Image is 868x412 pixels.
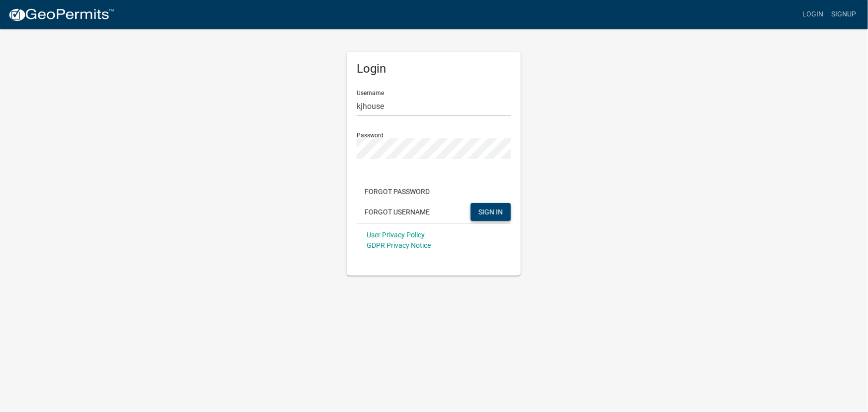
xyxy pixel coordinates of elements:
h5: Login [357,62,511,76]
a: Signup [827,5,860,24]
span: SIGN IN [479,207,503,215]
a: GDPR Privacy Notice [367,241,431,249]
button: Forgot Password [357,183,438,201]
a: User Privacy Policy [367,231,425,239]
button: SIGN IN [471,203,511,221]
button: Forgot Username [357,203,438,221]
a: Login [798,5,827,24]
